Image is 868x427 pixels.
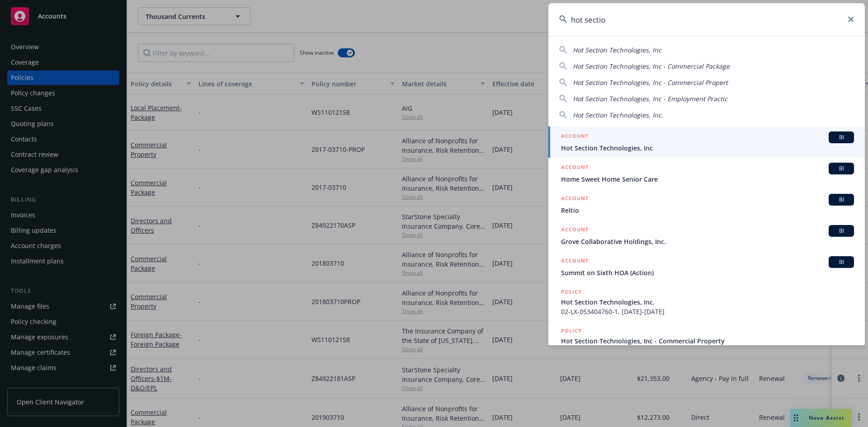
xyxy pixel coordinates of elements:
span: BI [832,196,850,204]
input: Search... [548,3,865,36]
a: ACCOUNTBIHot Section Technologies, Inc [548,127,865,158]
span: Hot Section Technologies, Inc - Commercial Propert [573,78,728,87]
span: 02-LX-053404760-1, [DATE]-[DATE] [561,307,854,316]
span: Hot Section Technologies, Inc - Commercial Package [573,62,730,70]
a: POLICYHot Section Technologies, Inc.02-LX-053404760-1, [DATE]-[DATE] [548,282,865,321]
span: Hot Section Technologies, Inc. [561,297,854,307]
h5: ACCOUNT [561,194,589,205]
span: Hot Section Technologies, Inc [573,46,661,54]
span: Hot Section Technologies, Inc - Employment Practic [573,94,727,103]
span: BI [832,133,850,141]
span: Grove Collaborative Holdings, Inc. [561,237,854,246]
h5: ACCOUNT [561,131,589,142]
a: ACCOUNTBISummit on Sixth HOA (Action) [548,251,865,282]
h5: ACCOUNT [561,256,589,267]
span: BI [832,164,850,173]
span: Summit on Sixth HOA (Action) [561,268,854,277]
span: Hot Section Technologies, Inc. [573,111,663,119]
a: POLICYHot Section Technologies, Inc - Commercial Property [548,321,865,360]
span: Reltio [561,206,854,215]
a: ACCOUNTBIReltio [548,189,865,220]
span: Hot Section Technologies, Inc - Commercial Property [561,336,854,346]
a: ACCOUNTBIHome Sweet Home Senior Care [548,158,865,189]
h5: ACCOUNT [561,225,589,236]
span: Hot Section Technologies, Inc [561,143,854,153]
a: ACCOUNTBIGrove Collaborative Holdings, Inc. [548,220,865,251]
span: BI [832,227,850,235]
span: Home Sweet Home Senior Care [561,174,854,184]
h5: POLICY [561,326,582,335]
h5: ACCOUNT [561,163,589,174]
h5: POLICY [561,287,582,296]
span: BI [832,258,850,266]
